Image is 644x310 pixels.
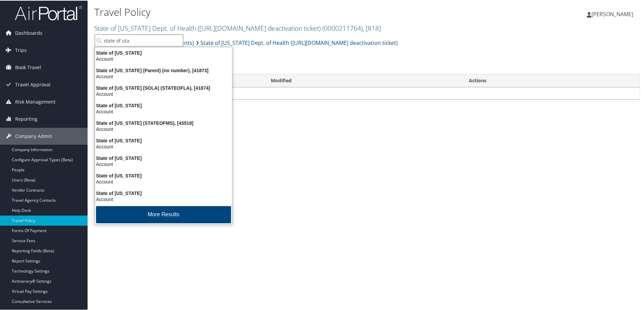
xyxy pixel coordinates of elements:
div: State of [US_STATE] (STATEOFMS), [43519] [91,119,236,125]
div: State of [US_STATE] [91,137,236,143]
a: [PERSON_NAME] [587,3,640,24]
span: , [ 818 ] [363,23,381,32]
div: Account [91,90,236,96]
div: Account [91,178,236,184]
div: State of [US_STATE] (SOLA) (STATEOFLA), [41874] [91,84,236,90]
h1: Travel Policy [94,4,458,19]
span: Book Travel [15,58,41,75]
span: Travel Approval [15,76,51,92]
div: State of [US_STATE] [91,172,236,178]
span: ( 0000211764 ) [322,23,363,32]
td: No data available in table [95,87,640,99]
span: Risk Management [15,93,56,110]
span: Company Admin [15,127,53,144]
a: State of [US_STATE] Dept. of Health ([URL][DOMAIN_NAME] deactivation ticket) [196,35,398,49]
div: State of [US_STATE] [91,102,236,108]
span: Trips [15,41,27,58]
img: airportal-logo.png [15,4,82,20]
div: Account [91,108,236,114]
a: State of [US_STATE] Dept. of Health ([URL][DOMAIN_NAME] deactivation ticket) [94,23,381,32]
div: Account [91,143,236,149]
div: State of [US_STATE] [91,190,236,196]
th: Modified: activate to sort column ascending [265,74,463,87]
div: State of [US_STATE] [91,49,236,55]
th: Actions [463,74,640,87]
span: Dashboards [15,24,42,41]
span: [PERSON_NAME] [591,10,633,17]
span: Reporting [15,110,37,127]
div: Account [91,196,236,202]
div: Account [91,73,236,79]
div: Account [91,161,236,167]
div: State of [US_STATE] (Parent) (no number), [41873] [91,67,236,73]
div: State of [US_STATE] [91,154,236,161]
div: Account [91,125,236,132]
button: More Results [96,205,231,223]
input: Search Accounts [95,34,183,46]
div: Account [91,55,236,61]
